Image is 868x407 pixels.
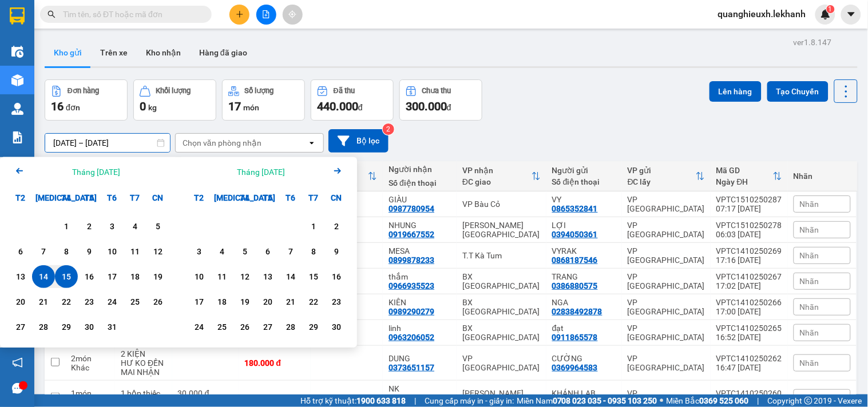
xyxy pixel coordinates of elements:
div: 4 [127,220,143,233]
div: 12 [150,245,166,258]
div: Nhãn [794,171,851,181]
div: 0899878233 [389,256,434,265]
span: Nhãn [800,358,819,368]
div: Choose Thứ Sáu, tháng 10 17 2025. It's available. [101,265,124,288]
span: 0 [140,99,146,113]
div: Choose Thứ Năm, tháng 10 23 2025. It's available. [78,290,101,313]
div: Ngày ĐH [716,177,773,186]
div: Choose Thứ Năm, tháng 11 6 2025. It's available. [256,240,279,263]
div: Số điện thoại [389,178,451,187]
div: Số lượng [245,87,274,95]
div: 16:52 [DATE] [716,333,782,342]
div: VYRAK [552,246,616,256]
sup: 1 [827,5,835,13]
div: Choose Thứ Ba, tháng 11 4 2025. It's available. [211,240,233,263]
div: 0963206052 [389,333,434,342]
div: 06:03 [DATE] [716,230,782,239]
span: Gửi: [10,11,27,23]
div: 23 [328,295,344,309]
div: 0911865578 [552,333,598,342]
span: kg [148,103,157,112]
div: 13 [13,270,29,284]
div: T6 [101,186,124,209]
div: VP [GEOGRAPHIC_DATA] [628,354,705,372]
span: Nhãn [800,199,819,209]
div: Choose Thứ Sáu, tháng 10 3 2025. It's available. [101,215,124,238]
div: Choose Thứ Sáu, tháng 11 14 2025. It's available. [279,265,302,288]
div: 26 [237,320,253,334]
div: 0919667552 [389,230,434,239]
div: 1 hộp thiếc đựng răng [121,389,166,407]
button: Chưa thu300.000đ [399,79,482,121]
div: Selected end date. Thứ Tư, tháng 10 15 2025. It's available. [55,265,78,288]
div: 22 [58,295,74,309]
sup: 2 [383,123,394,135]
span: quanghieuxh.lekhanh [709,7,815,21]
button: Số lượng17món [222,79,305,121]
div: T5 [256,186,279,209]
button: Kho nhận [137,39,190,66]
div: 10 [191,270,207,284]
div: Choose Thứ Ba, tháng 10 28 2025. It's available. [32,316,55,338]
div: Choose Thứ Năm, tháng 10 9 2025. It's available. [78,240,101,263]
div: Choose Chủ Nhật, tháng 11 9 2025. It's available. [325,240,348,263]
div: 7 [35,245,51,258]
div: VP gửi [628,166,696,175]
div: Choose Thứ Hai, tháng 10 27 2025. It's available. [9,316,32,338]
span: 440.000 [317,99,358,113]
div: 8 [306,245,322,258]
div: 21 [283,295,299,309]
span: CR : [9,75,26,87]
div: VP [GEOGRAPHIC_DATA] [628,389,705,407]
div: T7 [124,186,146,209]
div: linh [389,324,451,333]
button: caret-down [841,5,861,25]
input: Select a date range. [45,134,170,152]
div: 4 [214,245,230,258]
div: GIÀU [389,195,451,204]
div: 11 [214,270,230,284]
div: Choose Thứ Tư, tháng 11 26 2025. It's available. [233,316,256,338]
div: Choose Thứ Tư, tháng 11 5 2025. It's available. [233,240,256,263]
div: VPTC1410250262 [716,354,782,363]
div: Choose Thứ Năm, tháng 10 30 2025. It's available. [78,316,101,338]
div: 27 [13,320,29,334]
div: T.T Kà Tum [462,251,541,260]
div: Choose Chủ Nhật, tháng 11 30 2025. It's available. [325,316,348,338]
span: Cung cấp máy in - giấy in: [425,394,514,407]
div: 0369964583 [552,363,598,372]
div: VP Bàu Cỏ [462,199,541,209]
div: 14 [283,270,299,284]
div: 0865352841 [10,51,126,67]
div: [PERSON_NAME][GEOGRAPHIC_DATA] [462,389,541,407]
div: Choose Thứ Bảy, tháng 10 25 2025. It's available. [124,290,146,313]
div: 0865352841 [552,204,598,213]
div: ver 1.8.147 [794,36,832,49]
div: KHÁNH LAB [552,389,616,398]
div: 19 [150,270,166,284]
div: Choose Thứ Ba, tháng 11 25 2025. It's available. [211,316,233,338]
div: Choose Thứ Sáu, tháng 10 10 2025. It's available. [101,240,124,263]
div: thắm [389,272,451,281]
div: Choose Thứ Năm, tháng 10 16 2025. It's available. [78,265,101,288]
div: 9 [81,245,97,258]
div: 22 [306,295,322,309]
div: VP nhận [462,166,532,175]
div: 31 [104,320,120,334]
div: 16 [81,270,97,284]
div: 27 [260,320,276,334]
div: NHUNG [389,221,451,230]
div: Người nhận [389,165,451,174]
button: file-add [256,5,276,25]
button: plus [229,5,249,25]
div: Mã GD [716,166,773,175]
div: 0394050361 [552,230,598,239]
div: T2 [188,186,211,209]
div: Khối lượng [156,87,191,95]
div: 1 [58,220,74,233]
div: Choose Thứ Sáu, tháng 11 7 2025. It's available. [279,240,302,263]
div: VP [GEOGRAPHIC_DATA] [462,354,541,372]
div: 14 [35,270,51,284]
div: 11 [127,245,143,258]
span: | [414,394,416,407]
